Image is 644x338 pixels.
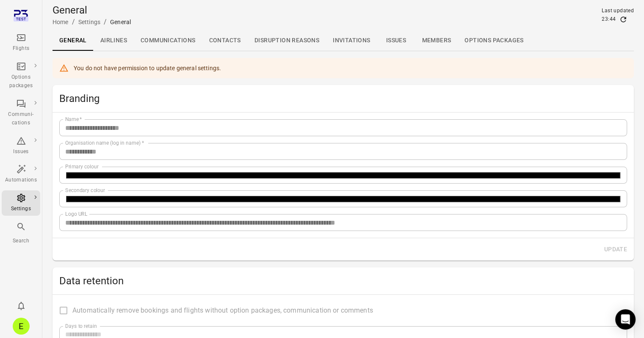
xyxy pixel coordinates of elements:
[9,314,33,338] button: Ekta
[2,190,40,216] a: Settings
[202,30,248,51] a: Contacts
[65,163,99,170] label: Primary colour
[5,205,37,213] div: Settings
[415,30,458,51] a: Members
[2,59,40,93] a: Options packages
[2,219,40,247] button: Search
[13,297,30,314] button: Notifications
[5,148,37,156] div: Issues
[326,30,377,51] a: Invitations
[615,309,636,330] div: Open Intercom Messenger
[458,30,530,51] a: Options packages
[5,44,37,53] div: Flights
[2,30,40,55] a: Flights
[377,30,415,51] a: Issues
[13,318,30,335] div: E
[5,110,37,127] div: Communi-cations
[5,176,37,184] div: Automations
[78,19,100,25] a: Settings
[134,30,202,51] a: Communications
[65,139,144,146] label: Organisation name (log in name)
[53,3,131,17] h1: General
[619,15,627,24] button: Refresh data
[59,92,627,105] h2: Branding
[53,30,634,51] div: Local navigation
[53,17,131,27] nav: Breadcrumbs
[104,17,107,27] li: /
[602,7,634,15] div: Last updated
[94,30,134,51] a: Airlines
[53,19,69,25] a: Home
[65,115,82,123] label: Name
[5,73,37,90] div: Options packages
[53,30,94,51] a: General
[2,96,40,130] a: Communi-cations
[72,305,373,316] span: Automatically remove bookings and flights without option packages, communication or comments
[248,30,326,51] a: Disruption reasons
[65,210,88,217] label: Logo URL
[602,15,616,24] div: 23:44
[74,60,221,76] div: You do not have permission to update general settings.
[72,17,75,27] li: /
[5,237,37,245] div: Search
[65,187,105,194] label: Secondary colour
[59,274,627,288] h2: Data retention
[2,133,40,159] a: Issues
[2,162,40,187] a: Automations
[110,18,131,26] div: General
[65,322,97,330] label: Days to retain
